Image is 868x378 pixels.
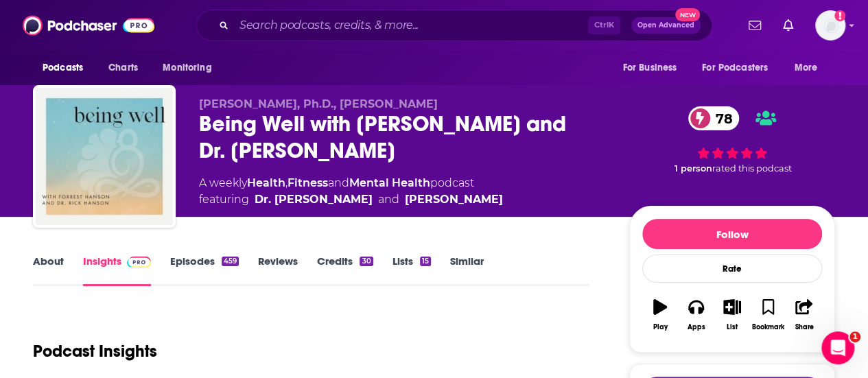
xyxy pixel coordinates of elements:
[285,176,288,189] span: ,
[688,323,705,331] div: Apps
[693,55,788,81] button: open menu
[33,341,157,362] h1: Podcast Insights
[127,257,151,268] img: Podchaser Pro
[33,255,64,286] a: About
[795,323,813,331] div: Share
[678,290,714,340] button: Apps
[613,55,694,81] button: open menu
[727,323,738,331] div: List
[234,14,588,36] input: Search podcasts, credits, & more...
[450,255,484,286] a: Similar
[743,14,766,37] a: Show notifications dropdown
[815,10,845,40] button: Show profile menu
[405,191,503,208] a: Forrest Hanson
[199,175,503,208] div: A weekly podcast
[642,290,678,340] button: Play
[688,106,740,130] a: 78
[622,58,677,78] span: For Business
[849,331,860,342] span: 1
[786,290,822,340] button: Share
[631,17,701,34] button: Open AdvancedNew
[349,176,430,189] a: Mental Health
[714,290,750,340] button: List
[795,58,818,78] span: More
[675,163,712,174] span: 1 person
[629,97,835,183] div: 78 1 personrated this podcast
[815,10,845,40] img: User Profile
[653,323,668,331] div: Play
[675,8,700,21] span: New
[785,55,835,81] button: open menu
[328,176,349,189] span: and
[153,55,229,81] button: open menu
[588,16,620,34] span: Ctrl K
[258,255,298,286] a: Reviews
[199,97,438,110] span: [PERSON_NAME], Ph.D., [PERSON_NAME]
[815,10,845,40] span: Logged in as LBraverman
[170,255,239,286] a: Episodes459
[83,255,151,286] a: InsightsPodchaser Pro
[712,163,792,174] span: rated this podcast
[821,331,854,364] iframe: Intercom live chat
[199,191,503,208] span: featuring
[777,14,799,37] a: Show notifications dropdown
[317,255,373,286] a: Credits30
[702,58,768,78] span: For Podcasters
[163,58,211,78] span: Monitoring
[392,255,431,286] a: Lists15
[642,219,822,249] button: Follow
[288,176,328,189] a: Fitness
[420,257,431,266] div: 15
[36,88,173,225] img: Being Well with Forrest Hanson and Dr. Rick Hanson
[642,255,822,283] div: Rate
[222,257,239,266] div: 459
[360,257,373,266] div: 30
[43,58,83,78] span: Podcasts
[108,58,138,78] span: Charts
[33,55,101,81] button: open menu
[750,290,786,340] button: Bookmark
[378,191,399,208] span: and
[196,10,712,41] div: Search podcasts, credits, & more...
[637,22,694,29] span: Open Advanced
[23,12,154,38] img: Podchaser - Follow, Share and Rate Podcasts
[702,106,740,130] span: 78
[99,55,146,81] a: Charts
[834,10,845,21] svg: Add a profile image
[255,191,373,208] a: Dr. Rick Hanson
[752,323,784,331] div: Bookmark
[247,176,285,189] a: Health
